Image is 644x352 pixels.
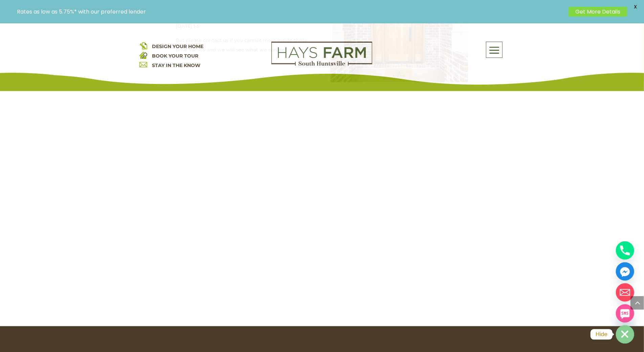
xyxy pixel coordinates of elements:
p: Rates as low as 5.75%* with our preferred lender [17,8,565,15]
span: X [630,2,641,12]
a: Phone [616,241,634,260]
a: STAY IN THE KNOW [152,62,201,68]
a: SMS [616,304,634,323]
img: Logo [271,42,372,66]
a: hays farm homes huntsville development [271,61,372,67]
a: Email [616,283,634,302]
a: Get More Details [569,7,627,17]
a: Facebook_Messenger [616,262,634,281]
a: DESIGN YOUR HOME [152,43,204,49]
img: book your home tour [139,51,147,59]
img: design your home [139,42,147,49]
a: BOOK YOUR TOUR [152,53,199,59]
